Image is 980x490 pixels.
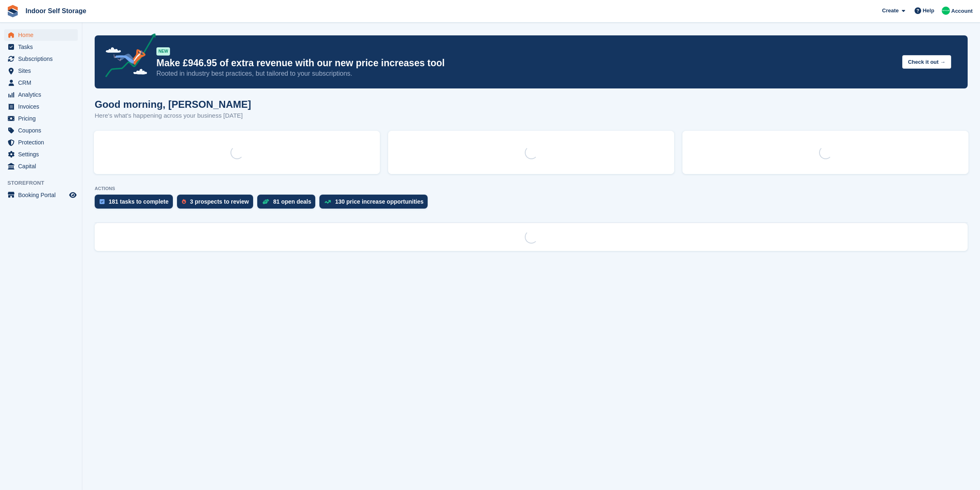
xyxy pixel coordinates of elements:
a: menu [4,101,78,112]
a: menu [4,160,78,172]
span: Booking Portal [18,189,68,201]
a: menu [4,149,78,160]
span: CRM [18,77,68,88]
div: 81 open deals [273,198,312,205]
p: Rooted in industry best practices, but tailored to your subscriptions. [156,69,896,78]
span: Storefront [7,179,82,187]
span: Sites [18,65,68,77]
img: Helen Nicholls [942,7,950,15]
a: 3 prospects to review [177,195,257,213]
span: Create [882,7,899,15]
p: Make £946.95 of extra revenue with our new price increases tool [156,57,896,69]
a: menu [4,41,78,53]
span: Capital [18,160,68,172]
img: prospect-51fa495bee0391a8d652442698ab0144808aea92771e9ea1ae160a38d050c398.svg [182,199,186,204]
img: deal-1b604bf984904fb50ccaf53a9ad4b4a5d6e5aea283cecdc64d6e3604feb123c2.svg [262,199,269,204]
div: 181 tasks to complete [109,198,169,205]
div: 3 prospects to review [190,198,249,205]
img: price_increase_opportunities-93ffe204e8149a01c8c9dc8f82e8f89637d9d84a8eef4429ea346261dce0b2c0.svg [324,200,331,204]
span: Settings [18,149,68,160]
span: Pricing [18,113,68,124]
span: Home [18,29,68,41]
span: Tasks [18,41,68,53]
img: price-adjustments-announcement-icon-8257ccfd72463d97f412b2fc003d46551f7dbcb40ab6d574587a9cd5c0d94... [98,33,156,80]
p: Here's what's happening across your business [DATE] [95,111,251,121]
a: menu [4,29,78,41]
span: Invoices [18,101,68,112]
img: task-75834270c22a3079a89374b754ae025e5fb1db73e45f91037f5363f120a921f8.svg [100,199,105,204]
a: menu [4,89,78,100]
p: ACTIONS [95,186,968,191]
a: Indoor Self Storage [22,4,90,18]
a: menu [4,53,78,65]
a: 81 open deals [257,195,320,213]
a: menu [4,125,78,136]
a: menu [4,189,78,201]
div: 130 price increase opportunities [335,198,424,205]
a: 130 price increase opportunities [319,195,432,213]
h1: Good morning, [PERSON_NAME] [95,99,251,110]
a: menu [4,137,78,148]
span: Help [923,7,934,15]
a: menu [4,113,78,124]
a: menu [4,65,78,77]
button: Check it out → [902,55,951,69]
a: 181 tasks to complete [95,195,177,213]
span: Protection [18,137,68,148]
img: stora-icon-8386f47178a22dfd0bd8f6a31ec36ba5ce8667c1dd55bd0f319d3a0aa187defe.svg [7,5,19,17]
span: Coupons [18,125,68,136]
span: Account [951,7,973,15]
span: Subscriptions [18,53,68,65]
span: Analytics [18,89,68,100]
div: NEW [156,47,170,56]
a: Preview store [68,190,78,200]
a: menu [4,77,78,88]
